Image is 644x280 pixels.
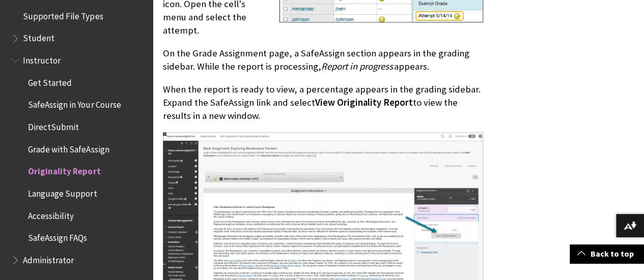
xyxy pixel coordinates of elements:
span: Originality Report [28,163,100,177]
span: Get Started [28,74,72,88]
span: SafeAssign FAQs [28,230,87,243]
p: On the Grade Assignment page, a SafeAssign section appears in the grading sidebar. While the repo... [163,47,483,73]
span: Supported File Types [23,8,103,21]
a: Back to top [570,244,644,263]
span: View Originality Report [315,97,413,108]
span: DirectSubmit [28,118,79,132]
p: When the report is ready to view, a percentage appears in the grading sidebar. Expand the SafeAss... [163,83,483,123]
span: Student [23,30,54,44]
span: Accessibility [28,207,74,221]
span: SafeAssign in Your Course [28,97,121,110]
span: Report in progress [321,60,393,72]
span: Instructor [23,52,61,66]
span: Language Support [28,185,97,199]
span: Grade with SafeAssign [28,141,109,154]
span: Administrator [23,252,74,265]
